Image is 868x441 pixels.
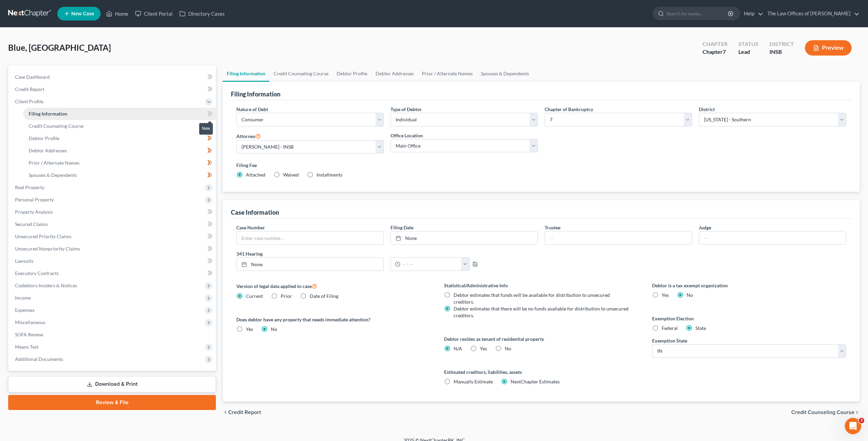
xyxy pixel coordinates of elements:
div: Chapter [703,40,727,48]
span: Real Property [15,184,44,190]
span: Unsecured Priority Claims [15,233,71,239]
input: Search by name... [666,7,729,20]
button: Credit Counseling Course chevron_right [791,410,860,415]
span: Prior [281,293,292,299]
a: Directory Cases [176,7,228,20]
span: Unsecured Nonpriority Claims [15,246,80,252]
span: Prior / Alternate Names [29,160,79,166]
span: State [695,325,706,331]
div: Case Information [231,208,279,216]
iframe: Intercom live chat [845,418,861,434]
span: Debtor Addresses [29,148,67,153]
a: None [237,258,383,271]
span: Yes [480,346,487,351]
span: Income [15,295,31,301]
input: -- [545,231,692,244]
span: Credit Counseling Course [29,123,84,129]
span: Yes [246,326,253,332]
span: New Case [71,11,94,16]
label: Does debtor have any property that needs immediate attention? [236,316,430,323]
button: Preview [805,40,852,56]
a: Lawsuits [10,255,216,267]
span: Expenses [15,307,34,313]
span: Waived [283,172,299,178]
a: Secured Claims [10,218,216,230]
a: Debtor Profile [333,65,371,82]
span: Yes [662,292,669,298]
label: 341 Hearing [233,250,541,257]
a: Unsecured Nonpriority Claims [10,243,216,255]
a: Download & Print [8,376,216,392]
span: Miscellaneous [15,319,45,325]
label: Filing Date [391,224,413,231]
label: Exemption Election [652,315,846,322]
label: Version of legal data applied to case [236,282,430,290]
button: chevron_left Credit Report [223,410,261,415]
label: Statistical/Administrative Info [444,282,638,289]
label: Attorney [236,132,261,140]
span: Executory Contracts [15,270,59,276]
span: Property Analysis [15,209,53,215]
input: -- : -- [400,258,461,271]
a: Debtor Addresses [23,145,216,157]
span: Codebtors Insiders & Notices [15,283,77,288]
label: District [699,106,715,113]
span: Attached [246,172,265,178]
a: Debtor Profile [23,132,216,145]
span: Debtor estimates that there will be no funds available for distribution to unsecured creditors. [454,306,629,318]
label: Office Location [391,132,423,139]
label: Nature of Debt [236,106,268,113]
span: 7 [723,48,726,55]
label: Judge [699,224,711,231]
label: Estimated creditors, liabilities, assets [444,368,638,376]
span: Credit Counseling Course [791,410,854,415]
span: NextChapter Estimates [511,379,560,384]
a: Prior / Alternate Names [418,65,477,82]
a: The Law Offices of [PERSON_NAME] [764,7,859,20]
a: Home [103,7,132,20]
a: Unsecured Priority Claims [10,230,216,243]
span: Debtor Profile [29,135,59,141]
i: chevron_left [223,410,228,415]
a: Property Analysis [10,206,216,218]
span: 3 [859,418,864,423]
div: New [199,123,213,134]
a: Client Portal [132,7,176,20]
span: No [271,326,277,332]
span: N/A [454,346,462,351]
div: Chapter [703,48,727,56]
div: Filing Information [231,90,280,98]
a: Executory Contracts [10,267,216,279]
span: Credit Report [228,410,261,415]
a: Credit Report [10,83,216,95]
a: Filing Information [23,108,216,120]
a: Filing Information [223,65,269,82]
div: District [769,40,794,48]
span: Secured Claims [15,221,48,227]
span: Spouses & Dependents [29,172,77,178]
span: Debtor estimates that funds will be available for distribution to unsecured creditors. [454,292,610,305]
span: Current [246,293,263,299]
i: chevron_right [854,410,860,415]
a: Spouses & Dependents [23,169,216,181]
span: Lawsuits [15,258,33,264]
a: Debtor Addresses [371,65,418,82]
label: Debtor is a tax exempt organization [652,282,846,289]
span: Filing Information [29,111,67,117]
a: Review & File [8,395,216,410]
span: Federal [662,325,678,331]
span: Date of Filing [310,293,338,299]
span: Manually Estimate [454,379,493,384]
a: None [391,231,538,244]
span: No [687,292,693,298]
a: Credit Counseling Course [23,120,216,132]
label: Filing Fee [236,162,846,169]
span: SOFA Review [15,332,43,337]
label: Debtor resides as tenant of residential property [444,335,638,343]
span: Means Test [15,344,39,350]
label: Type of Debtor [391,106,422,113]
div: INSB [769,48,794,56]
span: Case Dashboard [15,74,50,80]
a: Prior / Alternate Names [23,157,216,169]
label: Chapter of Bankruptcy [545,106,593,113]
